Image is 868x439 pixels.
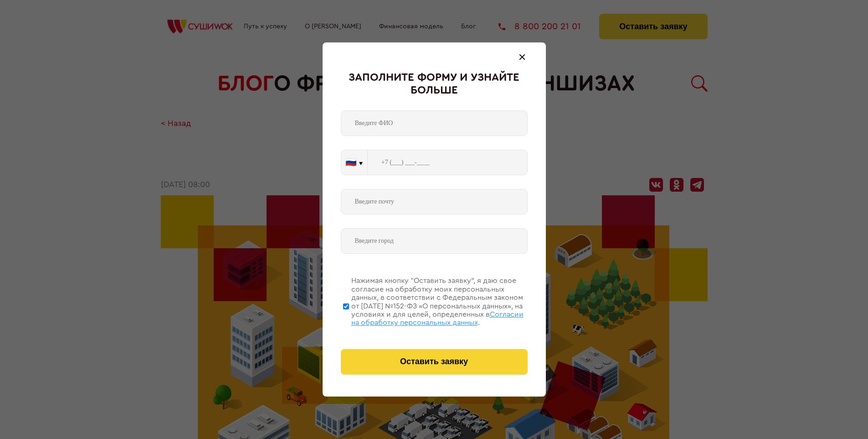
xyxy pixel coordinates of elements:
div: Заполните форму и узнайте больше [341,72,528,97]
input: Введите почту [341,189,528,214]
input: Введите ФИО [341,110,528,136]
span: Согласии на обработку персональных данных [351,311,524,326]
button: 🇷🇺 [341,150,367,175]
div: Нажимая кнопку “Оставить заявку”, я даю свое согласие на обработку моих персональных данных, в со... [351,277,528,327]
button: Оставить заявку [341,349,528,375]
input: +7 (___) ___-____ [368,150,528,175]
input: Введите город [341,228,528,254]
